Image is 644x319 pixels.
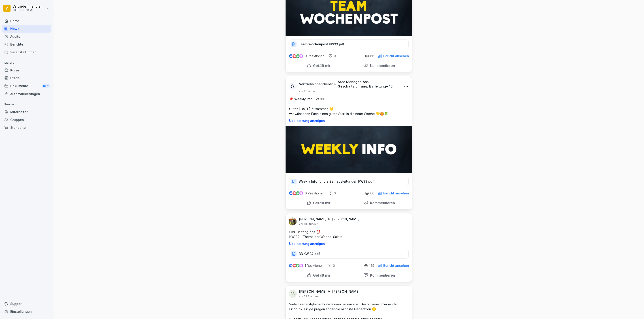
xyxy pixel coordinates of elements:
img: celebrate [296,264,300,267]
a: Gruppen [2,116,51,124]
p: [PERSON_NAME] [332,217,360,221]
div: New [42,83,50,89]
p: vor 18 Stunden [299,222,318,226]
p: 0 Reaktionen [305,54,324,58]
p: Kommentieren [368,63,395,68]
a: Team Wochenpost KW33.pdf [289,43,409,48]
img: celebrate [296,191,300,195]
p: Übersetzung anzeigen [289,242,409,246]
img: inspiring [299,54,303,58]
p: 0 Reaktionen [305,192,324,195]
img: z2e26xzkmd4p8ka1y8uokrzr.png [286,126,412,173]
a: BB KW 32.pdf [289,253,409,257]
p: [PERSON_NAME] [299,289,326,294]
a: DokumenteNew [2,82,51,90]
p: Bericht ansehen [383,264,409,267]
a: Berichte [2,40,51,48]
a: Kurse [2,66,51,74]
p: 📌 Weekly Info KW 33 Guten [DATE] Zusammen 💛 wir wünschen Euch einen guten Start in die neue Woche... [289,97,409,116]
a: Veranstaltungen [2,48,51,56]
p: People [2,101,51,108]
img: like [289,54,293,58]
p: Gefällt mir [311,63,330,68]
img: like [289,192,293,195]
p: vor 22 Stunden [299,295,319,298]
p: Kommentieren [368,201,395,205]
p: [PERSON_NAME] [13,9,45,12]
p: Vertriebsinnendienst [13,5,45,8]
div: FS [289,290,297,298]
img: inspiring [299,191,303,195]
p: Kommentieren [368,273,395,277]
p: 60 [370,192,374,195]
p: Bericht ansehen [383,54,409,58]
a: Pfade [2,74,51,82]
img: ahtvx1qdgs31qf7oeejj87mb.png [289,217,297,225]
img: love [293,192,296,195]
img: love [293,264,296,267]
a: News [2,25,51,33]
a: Weekly Info für die Betriebsleitungen KW33.pdf [289,181,409,185]
p: Area Manager, Ass. Geschäftsführung, Barleitung + 16 [338,80,399,89]
p: 88 [370,54,374,58]
p: Team Wochenpost KW33.pdf [299,42,344,46]
img: love [293,54,296,58]
div: 0 [328,191,336,196]
div: Support [2,300,51,308]
p: [PERSON_NAME] [299,217,326,221]
p: Blitz Briefing Zeit ⏰ KW 32 - Thema der Woche: Salate [289,229,409,239]
p: Gefällt mir [311,201,330,205]
img: inspiring [299,264,303,268]
p: Library [2,59,51,66]
p: vor 1 Stunde [299,90,315,93]
p: Weekly Info für die Betriebsleitungen KW33.pdf [299,179,374,184]
p: Bericht ansehen [383,192,409,195]
p: 1 Reaktionen [305,264,324,267]
div: Dokumente [2,82,51,90]
div: 0 [328,263,335,268]
p: 159 [369,264,374,267]
p: Übersetzung anzeigen [289,119,409,123]
a: Standorte [2,124,51,131]
a: Audits [2,33,51,40]
a: Mitarbeiter [2,108,51,116]
p: [PERSON_NAME] [332,289,360,294]
div: 0 [328,54,336,58]
p: Vertriebsinnendienst [299,82,333,86]
a: Automatisierungen [2,90,51,98]
a: Home [2,17,51,25]
p: Gefällt mir [311,273,330,277]
p: BB KW 32.pdf [299,252,320,256]
img: like [289,264,293,267]
img: celebrate [296,54,300,58]
a: Einstellungen [2,308,51,315]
